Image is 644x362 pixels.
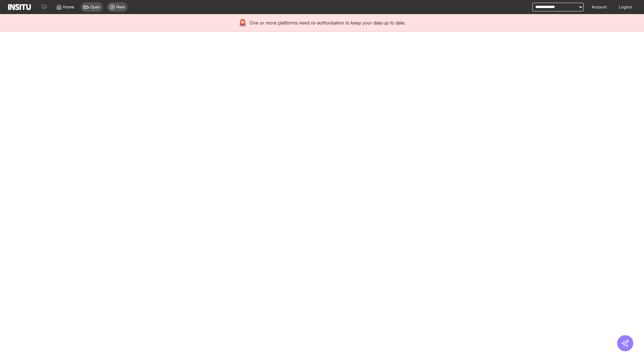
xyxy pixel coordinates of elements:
[90,4,100,10] span: Open
[116,4,125,10] span: New
[8,4,31,10] img: Logo
[250,19,406,26] span: One or more platforms need re-authorisation to keep your data up to date.
[63,4,74,10] span: Home
[238,18,247,27] div: 🚨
